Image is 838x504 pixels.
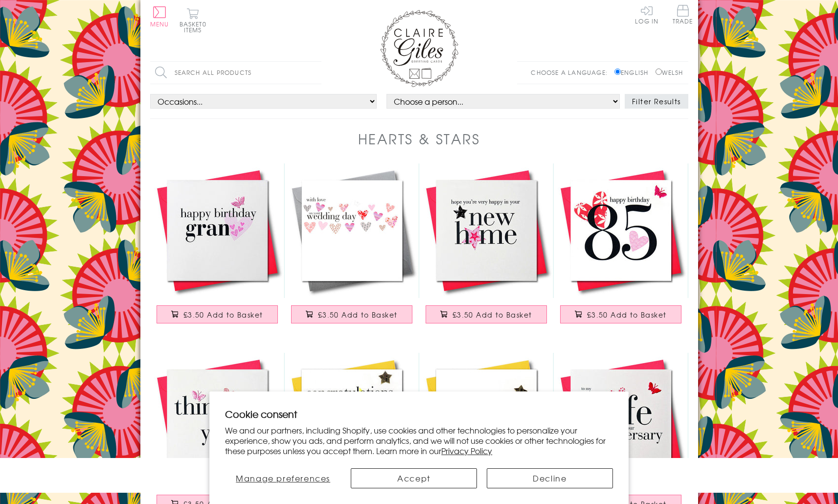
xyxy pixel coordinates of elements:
label: English [614,68,653,77]
a: Privacy Policy [441,445,492,457]
span: £3.50 Add to Basket [183,310,263,320]
a: Wedding Card, Love Hearts, Eembellished with a fabric butterfly £3.50 Add to Basket [285,163,419,333]
input: Welsh [656,69,662,75]
img: Claire Giles Greetings Cards [380,10,458,87]
span: £3.50 Add to Basket [318,310,398,320]
img: Wedding Card, Love Hearts, Eembellished with a fabric butterfly [285,163,419,298]
button: Menu [150,6,169,27]
button: Basket0 items [180,8,206,33]
h2: Cookie consent [225,407,613,421]
input: Search [312,62,321,84]
input: Search all products [150,62,321,84]
button: Accept [351,468,477,488]
span: 0 items [184,20,206,34]
img: Birthday Card, Pink Hearts and Flowers, 85th, fabric butterfly Embellished [554,163,688,298]
button: Decline [487,468,613,488]
img: New Home Card, Pink Star, Embellished with a padded star [419,163,554,298]
button: £3.50 Add to Basket [291,305,412,323]
img: Congratulations on the birth of your Twins, Embellished with a shiny padded star [285,353,419,487]
a: Log In [635,5,658,24]
span: £3.50 Add to Basket [453,310,532,320]
img: Sympathy, Sorry, Thinking of you Card, Heart, fabric butterfly Embellished [150,353,285,487]
a: New Home Card, Pink Star, Embellished with a padded star £3.50 Add to Basket [419,163,554,333]
img: Wife Wedding Anniverary Card, Pink Heart, fabric butterfly Embellished [554,353,688,487]
button: Filter Results [625,94,688,109]
img: Christening Card, with love, Embellished with a padded star [419,353,554,487]
span: Manage preferences [236,472,330,484]
a: Birthday Card, Heart, Happy Birthday Gran, embellished with a fabric butterfly £3.50 Add to Basket [150,163,285,333]
img: Birthday Card, Heart, Happy Birthday Gran, embellished with a fabric butterfly [150,163,285,298]
button: Manage preferences [225,468,341,488]
h1: Hearts & Stars [358,129,480,149]
p: Choose a language: [531,68,612,77]
input: English [614,69,621,75]
button: £3.50 Add to Basket [560,305,681,323]
button: £3.50 Add to Basket [426,305,547,323]
p: We and our partners, including Shopify, use cookies and other technologies to personalize your ex... [225,425,613,456]
a: Trade [673,5,693,26]
span: Menu [150,20,169,28]
label: Welsh [656,68,683,77]
span: £3.50 Add to Basket [587,310,667,320]
button: £3.50 Add to Basket [157,305,278,323]
a: Birthday Card, Pink Hearts and Flowers, 85th, fabric butterfly Embellished £3.50 Add to Basket [554,163,688,333]
span: Trade [673,5,693,24]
